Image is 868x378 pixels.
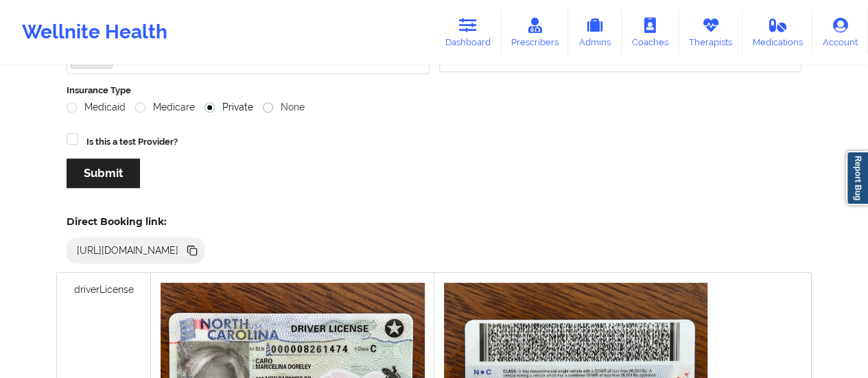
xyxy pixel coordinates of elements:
[204,102,253,113] label: Private
[67,102,126,113] label: Medicaid
[568,10,622,55] a: Admins
[501,10,569,55] a: Prescribers
[679,10,742,55] a: Therapists
[263,102,305,113] label: None
[67,158,140,188] button: Submit
[86,135,178,149] label: Is this a test Provider?
[71,244,185,257] div: [URL][DOMAIN_NAME]
[812,10,868,55] a: Account
[135,102,195,113] label: Medicare
[846,151,868,205] a: Report Bug
[622,10,679,55] a: Coaches
[742,10,813,55] a: Medications
[67,84,801,97] label: Insurance Type
[435,10,501,55] a: Dashboard
[67,215,204,228] h5: Direct Booking link:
